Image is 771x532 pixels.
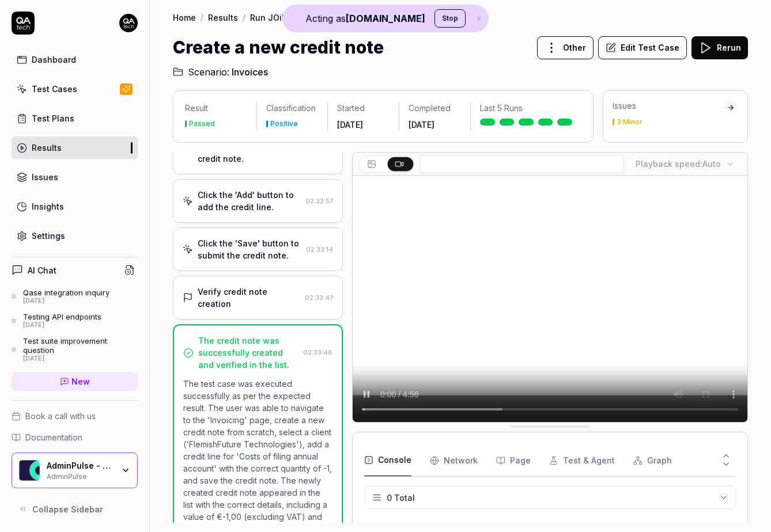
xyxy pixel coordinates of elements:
a: Home [173,12,196,23]
p: Started [337,102,390,114]
div: Issues [613,100,723,112]
div: Test Case Result [298,12,367,23]
div: Issues [32,171,58,183]
button: Other [537,36,594,59]
button: Edit Test Case [598,36,687,59]
div: Click the 'Save' button to submit the credit note. [198,237,301,261]
div: Dashboard [32,54,76,66]
a: Book a call with us [12,410,138,422]
time: 02:33:48 [303,348,332,356]
div: [DATE] [23,321,101,329]
a: Results [208,12,238,23]
time: [DATE] [409,120,434,130]
time: [DATE] [337,120,363,130]
span: Scenario: [186,65,229,79]
a: Issues [12,166,138,188]
a: Qase integration inquiry[DATE] [12,288,138,305]
p: Classification [266,102,319,114]
div: Testing API endpoints [23,312,101,321]
button: Stop [434,9,466,28]
div: 3 Minor [617,119,642,126]
button: Test & Agent [549,444,615,477]
div: AdminPulse - 0475.384.429 [47,461,114,471]
div: / [291,12,294,23]
div: Qase integration inquiry [23,288,109,297]
span: New [71,375,90,387]
button: Console [364,444,411,477]
a: Scenario:Invoices [173,65,268,79]
div: AdminPulse [47,471,114,480]
time: 02:33:47 [305,294,333,302]
img: AdminPulse - 0475.384.429 Logo [19,460,40,481]
div: Positive [270,120,298,127]
div: Results [32,142,62,154]
a: Documentation [12,431,138,443]
a: Run JOiE [250,12,286,23]
div: Test Plans [32,112,74,124]
div: Insights [32,200,64,212]
div: Passed [189,120,215,127]
button: AdminPulse - 0475.384.429 LogoAdminPulse - 0475.384.429AdminPulse [12,453,138,488]
div: / [243,12,245,23]
h4: AI Chat [28,264,56,276]
span: Collapse Sidebar [32,503,103,515]
div: Test Cases [32,83,77,95]
button: Graph [633,444,672,477]
time: 02:33:14 [306,245,333,253]
div: The credit note was successfully created and verified in the list. [198,335,298,371]
a: Results [12,136,138,159]
p: Completed [409,102,461,114]
time: 02:32:57 [305,197,333,205]
div: Playback speed: [636,158,721,170]
span: Invoices [232,65,268,79]
a: Insights [12,195,138,218]
h1: Create a new credit note [173,35,384,60]
span: Book a call with us [25,410,96,422]
div: [DATE] [23,297,109,305]
button: Rerun [691,36,748,59]
a: Test suite improvement question[DATE] [12,336,138,363]
button: Network [430,444,478,477]
div: Settings [32,230,65,242]
a: Settings [12,225,138,247]
p: Last 5 Runs [480,102,572,114]
button: Page [496,444,531,477]
div: [DATE] [23,355,138,363]
a: Test Plans [12,107,138,130]
a: New [12,372,138,391]
button: Collapse Sidebar [12,497,138,520]
a: Test Cases [12,78,138,100]
a: Testing API endpoints[DATE] [12,312,138,329]
a: Dashboard [12,48,138,71]
span: Documentation [25,431,82,443]
div: Verify credit note creation [198,286,300,310]
img: 7ccf6c19-61ad-4a6c-8811-018b02a1b829.jpg [119,14,138,32]
div: Test suite improvement question [23,336,138,355]
div: / [201,12,203,23]
div: Click the 'Add' button to add the credit line. [198,189,301,213]
p: Result [185,102,247,114]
